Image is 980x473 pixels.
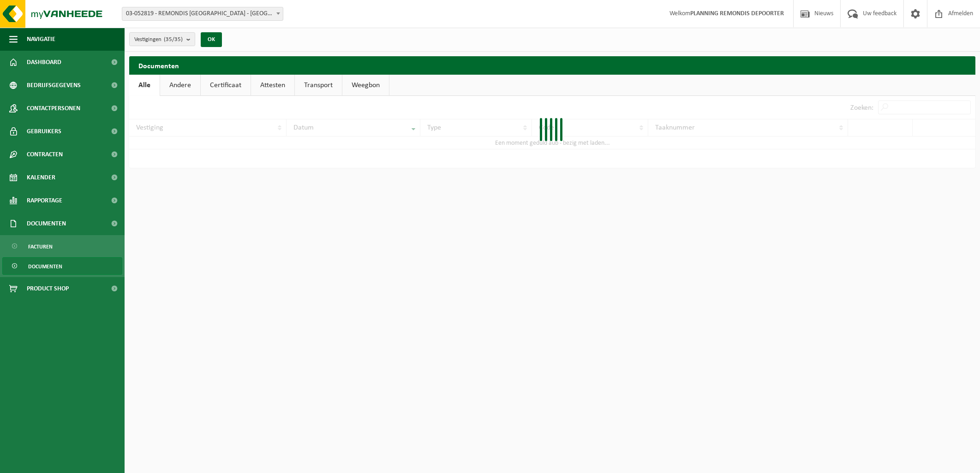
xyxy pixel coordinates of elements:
[27,74,81,97] span: Bedrijfsgegevens
[129,56,975,74] h2: Documenten
[129,32,195,46] button: Vestigingen(35/35)
[129,75,160,96] a: Alle
[27,212,66,235] span: Documenten
[27,51,61,74] span: Dashboard
[27,277,69,300] span: Product Shop
[201,32,222,47] button: OK
[122,7,283,21] span: 03-052819 - REMONDIS WEST-VLAANDEREN - OOSTENDE
[27,28,55,51] span: Navigatie
[28,258,62,275] span: Documenten
[28,238,53,255] span: Facturen
[295,75,342,96] a: Transport
[122,7,283,20] span: 03-052819 - REMONDIS WEST-VLAANDEREN - OOSTENDE
[690,10,784,17] strong: PLANNING REMONDIS DEPOORTER
[342,75,389,96] a: Weegbon
[251,75,294,96] a: Attesten
[2,257,122,275] a: Documenten
[27,97,80,120] span: Contactpersonen
[27,143,63,166] span: Contracten
[134,33,183,47] span: Vestigingen
[201,75,251,96] a: Certificaat
[2,237,122,255] a: Facturen
[27,166,55,189] span: Kalender
[160,75,200,96] a: Andere
[164,36,183,42] count: (35/35)
[27,120,61,143] span: Gebruikers
[27,189,62,212] span: Rapportage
